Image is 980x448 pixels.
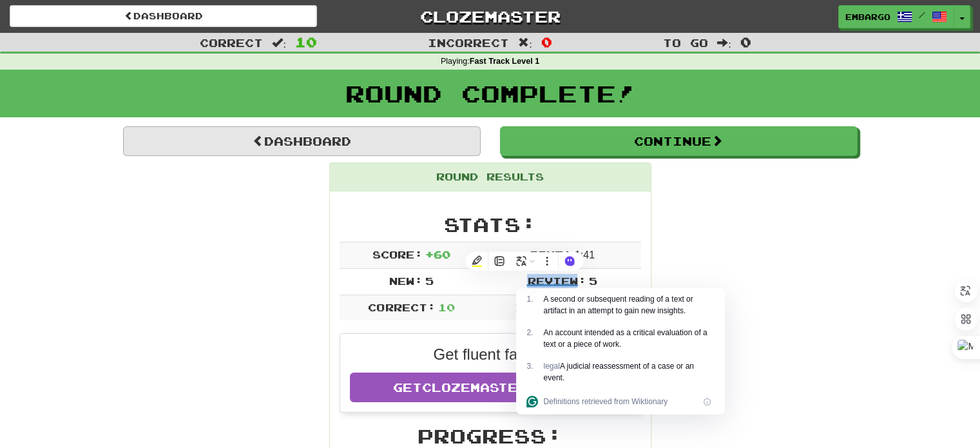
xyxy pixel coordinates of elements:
span: embargo [845,11,890,23]
a: GetClozemaster Pro [350,373,631,402]
a: Clozemaster [336,5,644,28]
p: Get fluent faster. [350,344,631,365]
span: Incorrect [428,36,509,49]
span: Time: [530,248,572,260]
a: Dashboard [10,5,317,27]
span: To go [663,36,708,49]
span: 10 [295,34,317,50]
a: embargo / [838,5,954,28]
a: Dashboard [123,126,481,156]
span: 10 [438,301,455,313]
span: : [518,37,532,48]
span: : [272,37,286,48]
span: Correct [200,36,263,49]
span: 0 [541,34,552,50]
div: Round Results [330,163,651,191]
span: Incorrect: [515,301,599,313]
h2: Stats: [340,214,641,235]
span: + 60 [425,248,450,260]
span: Review: [527,275,586,287]
span: Score: [372,248,423,260]
h2: Progress: [340,425,641,447]
span: : [717,37,731,48]
span: Correct: [368,301,435,313]
span: 0 [740,34,751,50]
button: Continue [500,126,858,156]
h1: Round Complete! [5,81,975,106]
span: 1 : 41 [575,249,595,260]
span: New: [389,275,423,287]
span: 5 [425,275,434,287]
span: Clozemaster Pro [422,380,566,394]
strong: Fast Track Level 1 [470,57,540,66]
span: 5 [589,275,597,287]
span: / [919,10,925,19]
